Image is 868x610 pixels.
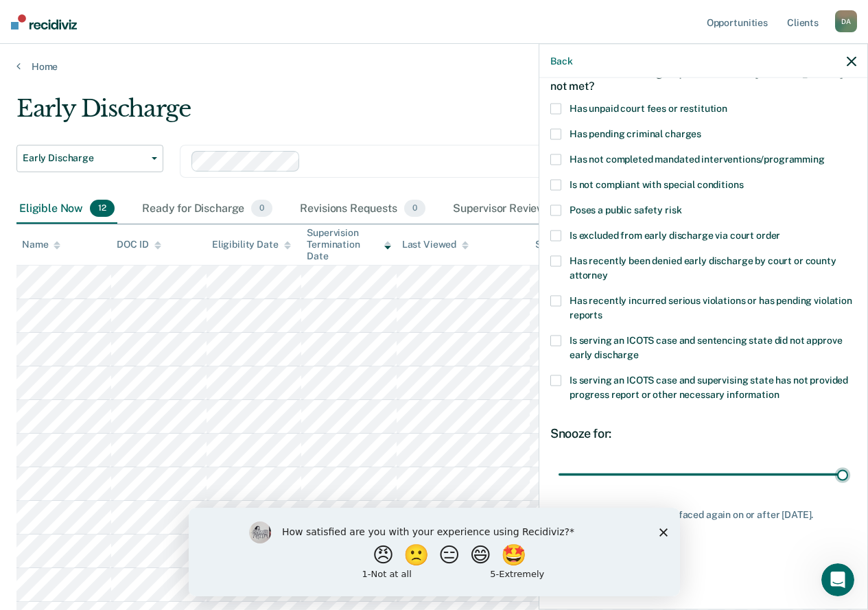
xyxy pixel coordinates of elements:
iframe: Intercom live chat [821,563,854,596]
span: Is not compliant with special conditions [570,178,743,189]
span: 0 [251,200,272,218]
span: Is serving an ICOTS case and supervising state has not provided progress report or other necessar... [570,374,848,399]
button: Back [550,55,572,67]
div: Which of the following requirements has [PERSON_NAME] not met? [550,55,856,103]
span: Has recently been denied early discharge by court or county attorney [570,255,836,280]
span: Poses a public safety risk [570,204,681,215]
span: Is excluded from early discharge via court order [570,229,780,240]
img: Recidiviz [11,14,77,30]
div: Revisions Requests [297,194,427,224]
span: Has unpaid court fees or restitution [570,102,727,113]
div: [PERSON_NAME] may be surfaced again on or after [DATE]. [550,508,856,520]
div: Supervision Termination Date [307,227,390,261]
span: Is serving an ICOTS case and sentencing state did not approve early discharge [570,334,842,360]
span: Early Discharge [23,152,146,164]
span: Has pending criminal charges [570,128,701,139]
a: Home [16,60,852,73]
div: D A [835,10,857,32]
div: Supervisor Review [450,194,577,224]
div: Early Discharge [16,95,798,134]
div: Snooze for: [550,425,856,441]
iframe: Survey by Kim from Recidiviz [189,508,680,596]
div: Last Viewed [402,239,469,250]
div: Not eligible reasons: [550,532,856,543]
span: 0 [404,200,425,218]
span: Has recently incurred serious violations or has pending violation reports [570,294,852,320]
div: Eligible Now [16,194,117,224]
div: Name [22,239,60,250]
div: DOC ID [117,239,161,250]
span: 12 [90,200,115,218]
div: Status [535,239,565,250]
span: Has not completed mandated interventions/programming [570,153,825,164]
div: Eligibility Date [212,239,291,250]
div: Ready for Discharge [139,194,275,224]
